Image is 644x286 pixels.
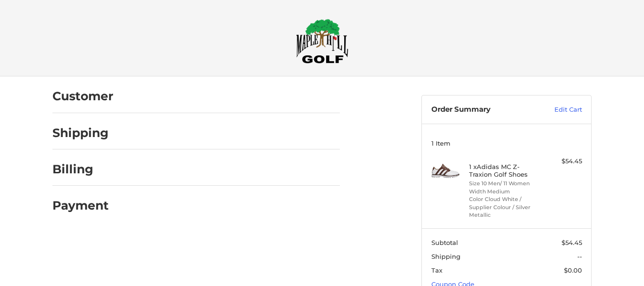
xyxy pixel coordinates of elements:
span: Subtotal [431,239,458,246]
li: Size 10 Men/ 11 Women [469,180,542,188]
a: Edit Cart [534,105,582,115]
li: Color Cloud White / Supplier Colour / Silver Metallic [469,195,542,219]
span: -- [577,253,582,260]
h2: Shipping [52,126,109,140]
h3: 1 Item [431,139,582,147]
span: Tax [431,266,442,274]
span: $54.45 [562,239,582,246]
iframe: Gorgias live chat messenger [10,245,113,276]
h2: Payment [52,198,109,213]
span: $0.00 [564,266,582,274]
img: Maple Hill Golf [296,19,348,64]
li: Width Medium [469,188,542,196]
iframe: Google Customer Reviews [565,260,644,286]
h4: 1 x Adidas MC Z-Traxion Golf Shoes [469,163,542,179]
div: $54.45 [544,157,582,166]
h2: Customer [52,89,113,104]
span: Shipping [431,253,460,260]
h2: Billing [52,162,108,177]
h3: Order Summary [431,105,534,115]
